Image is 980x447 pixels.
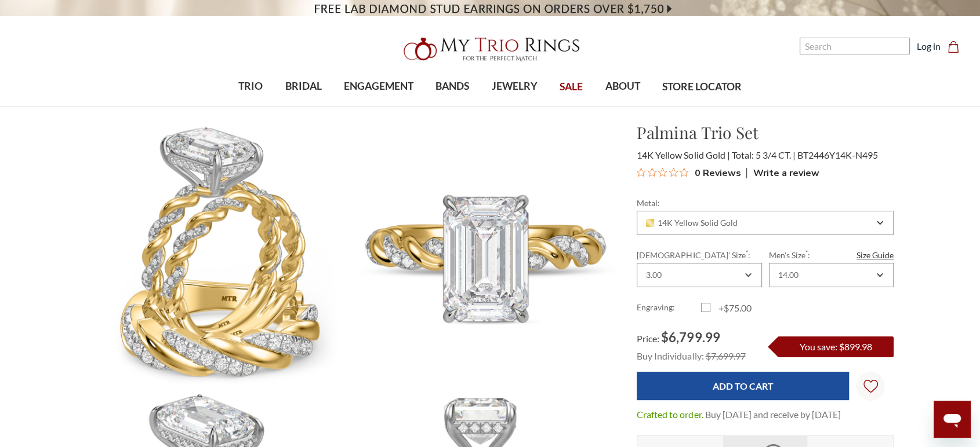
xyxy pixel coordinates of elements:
[284,31,696,68] a: My Trio Rings
[549,68,594,106] a: SALE
[616,105,628,107] button: submenu toggle
[353,121,618,386] img: Photo of Palmina 5 3/4 ct tw. Lab Grown Diamond Emerald Solitaire Trio Set 14K Yellow Gold [BT244...
[637,149,729,160] span: 14K Yellow Solid Gold
[694,164,741,181] span: 0 Reviews
[297,105,309,107] button: submenu toggle
[87,121,352,386] img: Photo of Palmina 5 3/4 ct tw. Lab Grown Diamond Emerald Solitaire Trio Set 14K Yellow Gold [BT244...
[274,68,332,105] a: BRIDAL
[285,79,322,94] span: BRIDAL
[705,408,840,422] dd: Buy [DATE] and receive by [DATE]
[637,164,741,181] button: Rated 0 out of 5 stars from 0 reviews. Jump to reviews.
[934,401,971,438] iframe: Button to launch messaging window
[637,301,701,315] label: Engraving:
[637,350,703,361] span: Buy Individually:
[746,168,819,178] div: Write a review
[705,350,745,361] span: $7,699.97
[637,211,894,235] div: Combobox
[637,408,703,422] dt: Crafted to order.
[778,270,798,280] div: 14.00
[856,372,885,401] a: Wish Lists
[333,68,424,105] a: ENGAGEMENT
[769,249,894,261] label: Men's Size :
[447,105,458,107] button: submenu toggle
[662,79,742,94] span: STORE LOCATOR
[344,79,413,94] span: ENGAGEMENT
[245,105,256,107] button: submenu toggle
[227,68,274,105] a: TRIO
[435,79,469,94] span: BANDS
[560,79,583,94] span: SALE
[637,120,894,145] h1: Palmina Trio Set
[637,333,659,344] span: Price:
[637,263,761,287] div: Combobox
[701,301,765,315] label: +$75.00
[797,149,877,160] span: BT2446Y14K-N495
[769,263,894,287] div: Combobox
[373,105,384,107] button: submenu toggle
[481,68,549,105] a: JEWELRY
[646,270,662,280] div: 3.00
[397,31,583,68] img: My Trio Rings
[238,79,263,94] span: TRIO
[948,39,966,53] a: Cart with 0 items
[424,68,480,105] a: BANDS
[637,197,894,209] label: Metal:
[661,329,720,345] span: $6,799.99
[948,41,959,53] svg: cart.cart_preview
[917,39,941,53] a: Log in
[594,68,651,105] a: ABOUT
[637,372,849,400] input: Add to Cart
[800,38,910,54] input: Search and use arrows or TAB to navigate results
[492,79,538,94] span: JEWELRY
[731,149,795,160] span: Total: 5 3/4 CT.
[651,68,753,106] a: STORE LOCATOR
[863,343,878,430] svg: Wish Lists
[509,105,520,107] button: submenu toggle
[856,249,894,261] a: Size Guide
[646,218,738,228] span: 14K Yellow Solid Gold
[605,79,640,94] span: ABOUT
[800,341,872,352] span: You save: $899.98
[637,249,761,261] label: [DEMOGRAPHIC_DATA]' Size :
